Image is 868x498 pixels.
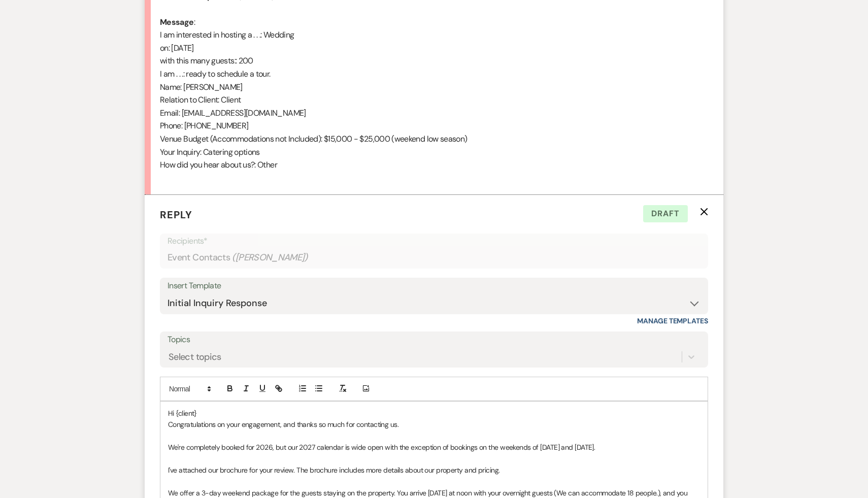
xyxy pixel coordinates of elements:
span: Reply [160,208,192,221]
p: I've attached our brochure for your review. The brochure includes more details about our property... [168,464,700,476]
label: Topics [168,333,700,347]
a: Manage Templates [637,316,708,325]
p: Recipients* [168,235,700,248]
p: Hi {client} [168,408,700,419]
div: Insert Template [168,279,700,293]
span: Draft [643,205,688,222]
div: Event Contacts [168,248,700,268]
span: ( [PERSON_NAME] ) [232,251,308,264]
p: We're completely booked for 2026, but our 2027 calendar is wide open with the exception of bookin... [168,442,700,453]
div: Select topics [169,350,221,363]
p: Congratulations on your engagement, and thanks so much for contacting us. [168,419,700,430]
b: Message [160,17,194,27]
